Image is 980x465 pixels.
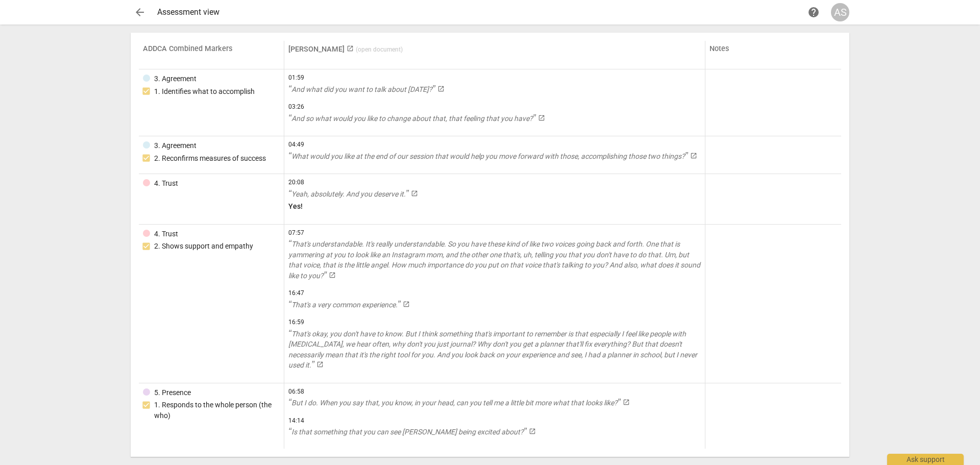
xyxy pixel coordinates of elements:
span: And what did you want to talk about [DATE]? [288,85,435,93]
span: But I do. When you say that, you know, in your head, can you tell me a little bit more what that ... [288,399,621,407]
span: 14:14 [288,417,701,425]
div: 3. Agreement [154,140,197,151]
span: 01:59 [288,74,701,82]
span: And so what would you like to change about that, that feeling that you have? [288,114,536,123]
a: What would you like at the end of our session that would help you move forward with those, accomp... [288,151,701,162]
span: launch [347,45,354,52]
span: That's understandable. It's really understandable. So you have these kind of like two voices goin... [288,240,700,280]
a: That's okay, you don't have to know. But I think something that's important to remember is that e... [288,329,701,371]
span: Yeah, absolutely. And you deserve it. [288,190,409,198]
span: 04:49 [288,140,701,149]
div: 1. Identifies what to accomplish [154,86,255,97]
span: 06:58 [288,387,701,396]
th: ADDCA Combined Markers [139,41,284,69]
span: launch [411,190,418,197]
a: And what did you want to talk about [DATE]? [288,84,701,95]
div: 2. Reconfirms measures of success [154,153,266,164]
span: launch [529,428,536,435]
span: 03:26 [288,103,701,111]
span: launch [316,361,324,368]
a: And so what would you like to change about that, that feeling that you have? [288,113,701,124]
span: help [807,6,820,18]
a: That's understandable. It's really understandable. So you have these kind of like two voices goin... [288,239,701,281]
a: That's a very common experience. [288,300,701,310]
p: Yes! [288,201,701,212]
span: 20:08 [288,178,701,187]
div: 4. Trust [154,229,178,239]
span: 16:47 [288,289,701,298]
span: launch [538,114,545,121]
a: [PERSON_NAME] (open document) [288,45,403,54]
span: That's a very common experience. [288,301,401,309]
span: launch [329,272,336,279]
span: launch [403,301,410,308]
th: Notes [705,41,841,69]
div: Assessment view [157,8,804,17]
span: That's okay, you don't have to know. But I think something that's important to remember is that e... [288,330,697,370]
span: launch [437,85,445,92]
div: Ask support [887,454,964,465]
div: 4. Trust [154,178,178,189]
span: 16:59 [288,318,701,327]
div: 3. Agreement [154,74,197,84]
span: What would you like at the end of our session that would help you move forward with those, accomp... [288,152,688,160]
button: AS [831,3,849,21]
span: 07:57 [288,229,701,237]
span: launch [690,152,697,159]
a: Help [804,3,823,21]
span: ( open document ) [356,46,403,53]
div: 2. Shows support and empathy [154,241,253,252]
span: Is that something that you can see [PERSON_NAME] being excited about? [288,428,527,436]
span: launch [623,399,630,406]
a: But I do. When you say that, you know, in your head, can you tell me a little bit more what that ... [288,398,701,408]
a: Yeah, absolutely. And you deserve it. [288,189,701,200]
a: Is that something that you can see [PERSON_NAME] being excited about? [288,427,701,437]
div: 1. Responds to the whole person (the who) [154,400,280,421]
div: 5. Presence [154,387,191,398]
span: arrow_back [134,6,146,18]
